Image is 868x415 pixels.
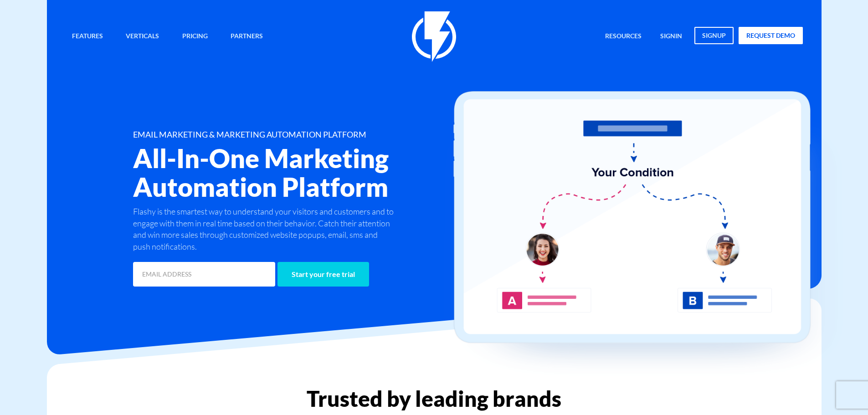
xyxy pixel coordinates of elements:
input: Start your free trial [277,262,369,287]
h1: EMAIL MARKETING & MARKETING AUTOMATION PLATFORM [133,130,488,139]
a: Partners [224,27,270,46]
a: Features [65,27,110,46]
a: signin [653,27,689,46]
input: EMAIL ADDRESS [133,262,275,287]
a: signup [694,27,734,44]
h2: All-In-One Marketing Automation Platform [133,144,488,201]
p: Flashy is the smartest way to understand your visitors and customers and to engage with them in r... [133,206,396,253]
a: request demo [739,27,803,44]
a: Pricing [175,27,215,46]
a: Resources [598,27,648,46]
h2: Trusted by leading brands [47,387,822,410]
a: Verticals [119,27,166,46]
